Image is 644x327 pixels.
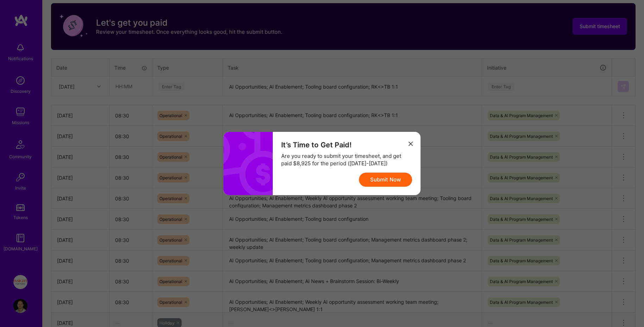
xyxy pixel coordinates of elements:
[281,140,412,149] div: It’s Time to Get Paid!
[359,173,412,187] button: Submit Now
[220,127,289,195] i: icon Money
[409,142,413,146] i: icon Close
[223,132,421,195] div: modal
[281,152,412,167] div: Are you ready to submit your timesheet, and get paid $8,925 for the period ([DATE]-[DATE])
